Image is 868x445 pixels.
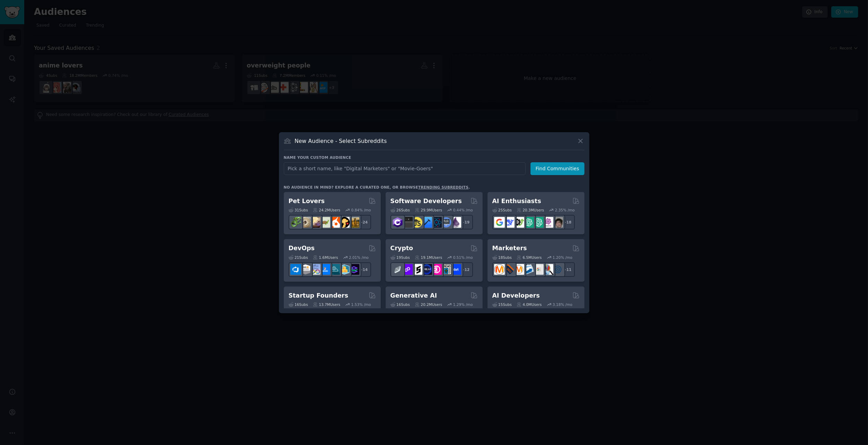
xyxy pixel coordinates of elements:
[458,262,473,277] div: + 12
[289,197,325,206] h2: Pet Lovers
[418,185,468,189] a: trending subreddits
[494,217,505,228] img: GoogleGeminiAI
[339,264,350,275] img: aws_cdk
[523,217,534,228] img: chatgpt_promptDesign
[290,264,301,275] img: azuredevops
[391,208,410,212] div: 26 Sub s
[391,244,413,253] h2: Crypto
[553,302,572,307] div: 3.18 % /mo
[402,217,413,228] img: software
[349,255,369,260] div: 2.01 % /mo
[391,291,437,300] h2: Generative AI
[523,264,534,275] img: Emailmarketing
[392,264,403,275] img: ethfinance
[289,208,308,212] div: 31 Sub s
[290,217,301,228] img: herpetology
[391,255,410,260] div: 19 Sub s
[313,302,340,307] div: 13.7M Users
[289,244,315,253] h2: DevOps
[300,217,311,228] img: ballpython
[421,264,432,275] img: web3
[453,208,473,212] div: 0.44 % /mo
[504,217,515,228] img: DeepSeek
[517,255,542,260] div: 6.5M Users
[514,264,524,275] img: AskMarketing
[450,264,461,275] img: defi_
[339,217,350,228] img: PetAdvice
[415,255,442,260] div: 19.1M Users
[391,302,410,307] div: 16 Sub s
[284,185,470,190] div: No audience in mind? Explore a curated one, or browse .
[351,208,371,212] div: 0.84 % /mo
[310,264,321,275] img: Docker_DevOps
[553,255,572,260] div: 1.20 % /mo
[494,264,505,275] img: content_marketing
[402,264,413,275] img: 0xPolygon
[319,217,330,228] img: turtle
[349,217,359,228] img: dogbreed
[492,208,512,212] div: 25 Sub s
[492,244,527,253] h2: Marketers
[412,264,422,275] img: ethstaker
[349,264,359,275] img: PlatformEngineers
[313,255,338,260] div: 1.6M Users
[450,217,461,228] img: elixir
[504,264,515,275] img: bigseo
[357,215,371,229] div: + 24
[453,255,473,260] div: 0.51 % /mo
[313,208,340,212] div: 24.2M Users
[543,264,553,275] img: MarketingResearch
[289,255,308,260] div: 21 Sub s
[543,217,553,228] img: OpenAIDev
[492,197,541,206] h2: AI Enthusiasts
[552,264,563,275] img: OnlineMarketing
[351,302,371,307] div: 1.53 % /mo
[284,155,585,160] h3: Name your custom audience
[289,302,308,307] div: 16 Sub s
[310,217,321,228] img: leopardgeckos
[453,302,473,307] div: 1.29 % /mo
[392,217,403,228] img: csharp
[441,264,451,275] img: CryptoNews
[441,217,451,228] img: AskComputerScience
[295,137,387,145] h3: New Audience - Select Subreddits
[531,162,585,175] button: Find Communities
[517,302,542,307] div: 4.0M Users
[329,264,340,275] img: platformengineering
[555,208,575,212] div: 2.35 % /mo
[329,217,340,228] img: cockatiel
[289,291,348,300] h2: Startup Founders
[319,264,330,275] img: DevOpsLinks
[391,197,462,206] h2: Software Developers
[415,302,442,307] div: 20.2M Users
[492,302,512,307] div: 15 Sub s
[415,208,442,212] div: 29.9M Users
[560,215,575,229] div: + 18
[357,262,371,277] div: + 14
[533,264,544,275] img: googleads
[431,264,442,275] img: defiblockchain
[421,217,432,228] img: iOSProgramming
[533,217,544,228] img: chatgpt_prompts_
[560,262,575,277] div: + 11
[284,162,526,175] input: Pick a short name, like "Digital Marketers" or "Movie-Goers"
[300,264,311,275] img: AWS_Certified_Experts
[431,217,442,228] img: reactnative
[458,215,473,229] div: + 19
[412,217,422,228] img: learnjavascript
[552,217,563,228] img: ArtificalIntelligence
[492,291,540,300] h2: AI Developers
[517,208,544,212] div: 20.3M Users
[492,255,512,260] div: 18 Sub s
[514,217,524,228] img: AItoolsCatalog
